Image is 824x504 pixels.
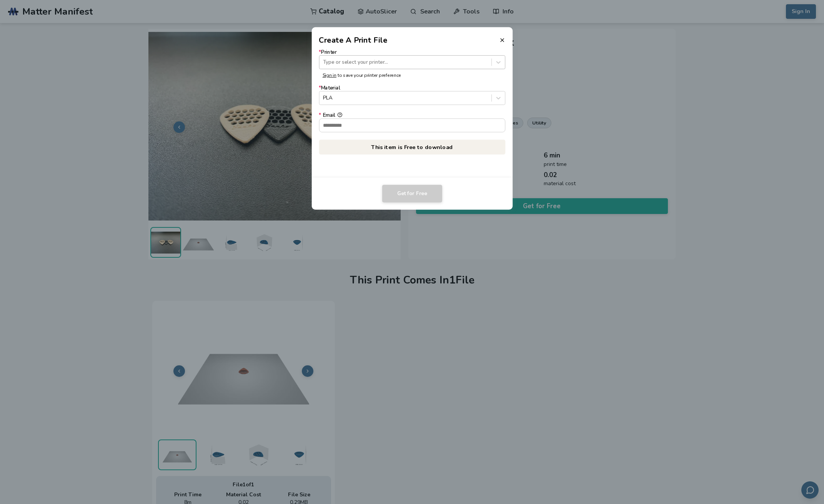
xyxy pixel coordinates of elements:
input: *MaterialPLA [323,95,325,101]
p: This item is Free to download [319,139,505,154]
input: *Email [319,119,505,132]
button: *Email [337,113,342,118]
button: Get for Free [382,185,442,202]
p: to save your printer preference [323,73,502,78]
label: Printer [319,50,505,69]
label: Material [319,85,505,105]
div: Email [319,113,505,118]
input: *PrinterType or select your printer... [323,59,325,65]
a: Sign in [323,72,336,78]
h2: Create A Print File [319,35,387,46]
